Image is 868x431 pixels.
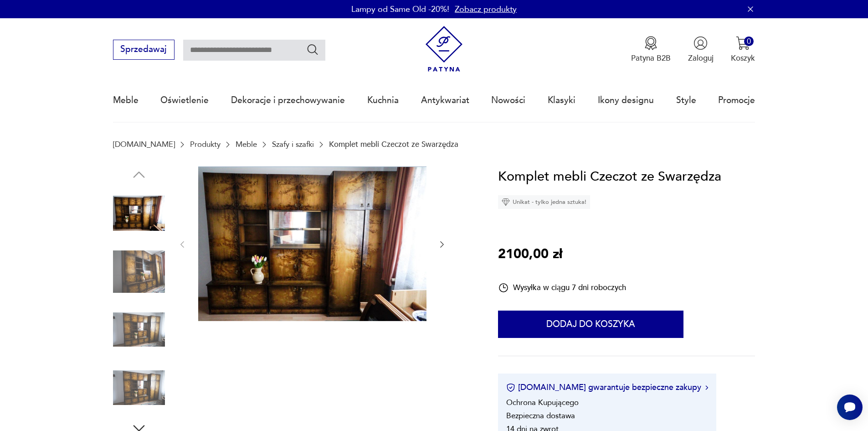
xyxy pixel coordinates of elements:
[506,382,708,393] button: [DOMAIN_NAME] gwarantuje bezpieczne zakupy
[231,79,345,121] a: Dekoracje i przechowywanie
[198,166,426,321] img: Zdjęcie produktu Komplet mebli Czeczot ze Swarzędza
[113,140,175,149] a: [DOMAIN_NAME]
[644,36,658,50] img: Ikona medalu
[676,79,696,121] a: Style
[548,79,575,121] a: Klasyki
[367,79,399,121] a: Kuchnia
[731,53,755,63] p: Koszyk
[329,140,458,149] p: Komplet mebli Czeczot ze Swarzędza
[113,362,165,414] img: Zdjęcie produktu Komplet mebli Czeczot ze Swarzędza
[506,383,515,392] img: Ikona certyfikatu
[351,4,449,15] p: Lampy od Same Old -20%!
[113,47,175,54] a: Sprzedawaj
[498,195,590,209] div: Unikat - tylko jedna sztuka!
[306,43,319,56] button: Szukaj
[272,140,314,149] a: Szafy i szafki
[718,79,755,121] a: Promocje
[113,187,165,239] img: Zdjęcie produktu Komplet mebli Czeczot ze Swarzędza
[491,79,525,121] a: Nowości
[744,36,754,46] div: 0
[113,79,139,121] a: Meble
[688,53,714,63] p: Zaloguj
[190,140,221,149] a: Produkty
[506,410,575,421] li: Bezpieczna dostawa
[736,36,750,50] img: Ikona koszyka
[598,79,654,121] a: Ikony designu
[693,36,708,50] img: Ikonka użytkownika
[731,36,755,63] button: 0Koszyk
[506,397,579,408] li: Ochrona Kupującego
[455,4,517,15] a: Zobacz produkty
[631,36,671,63] a: Ikona medaluPatyna B2B
[502,198,510,206] img: Ikona diamentu
[705,385,708,390] img: Ikona strzałki w prawo
[498,311,683,338] button: Dodaj do koszyka
[421,26,467,72] img: Patyna - sklep z meblami i dekoracjami vintage
[113,245,165,297] img: Zdjęcie produktu Komplet mebli Czeczot ze Swarzędza
[631,53,671,63] p: Patyna B2B
[160,79,209,121] a: Oświetlenie
[837,395,863,420] iframe: Smartsupp widget button
[236,140,257,149] a: Meble
[113,304,165,356] img: Zdjęcie produktu Komplet mebli Czeczot ze Swarzędza
[631,36,671,63] button: Patyna B2B
[688,36,714,63] button: Zaloguj
[498,244,562,265] p: 2100,00 zł
[498,282,626,293] div: Wysyłka w ciągu 7 dni roboczych
[113,40,175,60] button: Sprzedawaj
[498,166,721,187] h1: Komplet mebli Czeczot ze Swarzędza
[421,79,469,121] a: Antykwariat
